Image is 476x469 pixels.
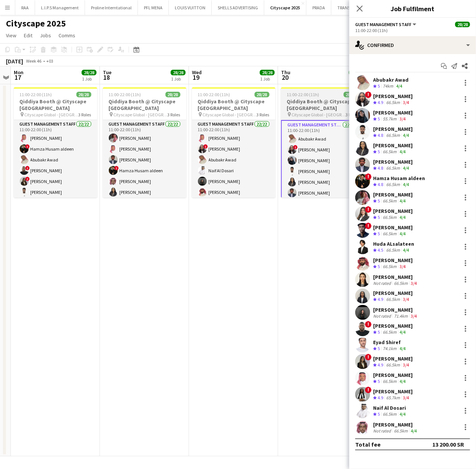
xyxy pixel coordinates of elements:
[400,264,406,269] app-skills-label: 3/4
[373,93,413,100] div: [PERSON_NAME]
[138,0,169,15] button: PFL MENA
[411,428,417,434] app-skills-label: 4/4
[171,70,186,75] span: 28/28
[346,112,359,117] span: 3 Roles
[378,100,383,105] span: 4.9
[411,280,417,286] app-skills-label: 3/4
[373,142,413,149] div: [PERSON_NAME]
[373,109,413,116] div: [PERSON_NAME]
[103,87,186,198] app-job-card: 11:00-22:00 (11h)28/28Qiddiya Booth @ Cityscape [GEOGRAPHIC_DATA] Cityscape Global - [GEOGRAPHIC_...
[264,0,306,15] button: Cityscape 2025
[203,112,257,117] span: Cityscape Global - [GEOGRAPHIC_DATA]
[373,428,393,434] div: Not rated
[25,112,79,117] span: Cityscape Global - [GEOGRAPHIC_DATA]
[385,182,401,188] div: 66.5km
[373,76,409,83] div: Abubakr Awad
[403,296,409,302] app-skills-label: 3/4
[385,247,401,254] div: 66.5km
[373,339,407,346] div: Eyad Shiref
[76,92,91,97] span: 28/28
[365,387,372,393] span: !
[381,346,398,352] div: 74.1km
[355,22,417,27] button: Guest Management Staff
[403,182,409,187] app-skills-label: 4/4
[373,280,393,286] div: Not rated
[292,112,346,117] span: Cityscape Global - [GEOGRAPHIC_DATA]
[21,31,35,40] a: Edit
[204,144,208,149] span: !
[373,290,413,296] div: [PERSON_NAME]
[344,92,359,97] span: 28/28
[293,145,298,149] span: !
[378,182,383,187] span: 4.8
[403,165,409,171] app-skills-label: 4/4
[373,240,414,247] div: Huda ALsalateen
[373,126,413,132] div: [PERSON_NAME]
[103,69,111,76] span: Tue
[3,31,19,40] a: View
[385,395,401,401] div: 65.7km
[191,73,202,82] span: 19
[37,31,54,40] a: Jobs
[373,274,418,280] div: [PERSON_NAME]
[378,264,380,269] span: 5
[192,87,275,198] app-job-card: 11:00-22:00 (11h)28/28Qiddiya Booth @ Cityscape [GEOGRAPHIC_DATA] Cityscape Global - [GEOGRAPHIC_...
[400,116,406,122] app-skills-label: 3/4
[403,362,409,368] app-skills-label: 3/4
[349,70,364,75] span: 28/28
[14,69,23,76] span: Mon
[378,83,380,89] span: 5
[102,73,111,82] span: 18
[79,112,91,117] span: 3 Roles
[6,32,16,39] span: View
[198,92,230,97] span: 11:00-22:00 (11h)
[378,346,380,351] span: 5
[6,18,66,29] h1: Cityscape 2025
[432,441,464,448] div: 13 200.00 SR
[400,378,406,384] app-skills-label: 4/4
[281,98,365,111] h3: Qiddiya Booth @ Cityscape [GEOGRAPHIC_DATA]
[365,354,372,361] span: !
[114,112,168,117] span: Cityscape Global - [GEOGRAPHIC_DATA]
[260,70,275,75] span: 28/28
[82,70,97,75] span: 28/28
[455,22,470,27] span: 28/28
[365,321,372,328] span: !
[373,421,418,428] div: [PERSON_NAME]
[381,378,398,385] div: 66.5km
[280,73,290,82] span: 20
[287,92,319,97] span: 11:00-22:00 (11h)
[365,173,372,180] span: !
[14,98,97,111] h3: Qiddiya Booth @ Cityscape [GEOGRAPHIC_DATA]
[281,87,365,198] app-job-card: 11:00-22:00 (11h)28/28Qiddiya Booth @ Cityscape [GEOGRAPHIC_DATA] Cityscape Global - [GEOGRAPHIC_...
[281,69,290,76] span: Thu
[385,132,401,139] div: 66.5km
[85,0,138,15] button: Proline Interntational
[24,32,32,39] span: Edit
[381,264,398,270] div: 66.5km
[393,428,409,434] div: 66.5km
[378,116,380,122] span: 5
[103,120,186,372] app-card-role: Guest Management Staff22/2211:00-22:00 (11h)[PERSON_NAME][PERSON_NAME][PERSON_NAME]!Hamza Husam a...
[400,198,406,204] app-skills-label: 4/4
[260,76,274,82] div: 1 Job
[381,411,398,418] div: 66.5km
[25,166,30,170] span: !
[46,58,53,64] div: +03
[378,329,380,335] span: 5
[15,0,35,15] button: RAA
[281,120,365,374] app-card-role: Guest Management Staff22/2211:00-22:00 (11h)Abubakr Awad![PERSON_NAME][PERSON_NAME][PERSON_NAME][...
[373,175,425,182] div: Hamza Husam aldeen
[381,329,398,336] div: 66.5km
[400,411,406,417] app-skills-label: 4/4
[400,346,406,351] app-skills-label: 4/4
[411,313,417,319] app-skills-label: 3/4
[378,296,383,302] span: 4.9
[59,32,75,39] span: Comms
[403,395,409,400] app-skills-label: 3/4
[13,73,23,82] span: 17
[14,87,97,198] div: 11:00-22:00 (11h)28/28Qiddiya Booth @ Cityscape [GEOGRAPHIC_DATA] Cityscape Global - [GEOGRAPHIC_...
[373,322,413,329] div: [PERSON_NAME]
[373,355,413,362] div: [PERSON_NAME]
